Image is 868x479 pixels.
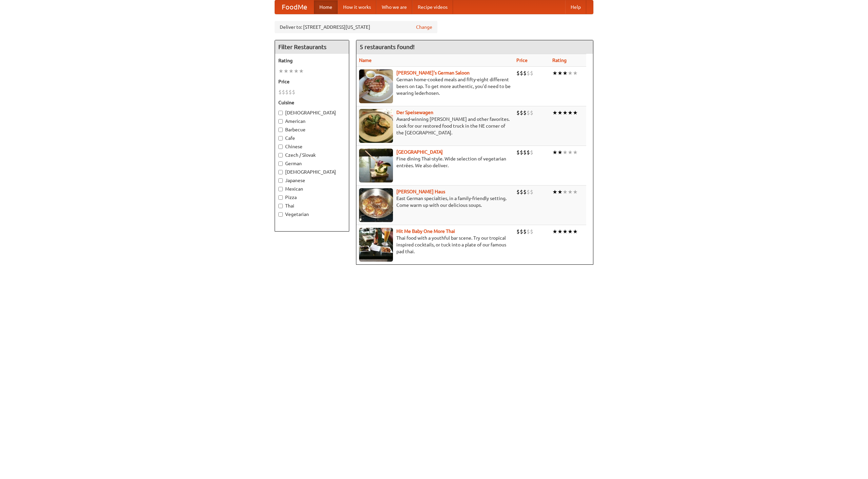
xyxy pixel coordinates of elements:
p: Thai food with a youthful bar scene. Try our tropical inspired cocktails, or tuck into a plate of... [359,235,511,255]
a: Who we are [376,0,412,14]
li: ★ [563,109,568,116]
li: $ [282,88,285,96]
li: $ [527,109,530,116]
ng-pluralize: 5 restaurants found! [360,44,415,50]
img: babythai.jpg [359,228,393,262]
label: Barbecue [278,126,346,133]
input: Mexican [278,187,283,191]
h5: Price [278,78,346,85]
a: Price [516,58,528,63]
label: [DEMOGRAPHIC_DATA] [278,109,346,116]
a: [PERSON_NAME]'s German Saloon [396,70,470,75]
li: $ [530,188,533,196]
li: $ [523,228,527,235]
li: ★ [557,69,563,77]
a: [GEOGRAPHIC_DATA] [396,149,443,155]
li: $ [520,109,523,116]
li: $ [523,109,527,116]
li: $ [523,69,527,77]
li: ★ [573,109,578,116]
img: satay.jpg [359,149,393,182]
li: $ [516,228,520,235]
li: ★ [568,188,573,196]
li: $ [523,188,527,196]
h5: Cuisine [278,99,346,106]
h5: Rating [278,57,346,64]
li: ★ [568,69,573,77]
img: esthers.jpg [359,69,393,103]
li: ★ [573,188,578,196]
div: Deliver to: [STREET_ADDRESS][US_STATE] [275,21,437,33]
li: ★ [552,228,557,235]
label: Vegetarian [278,211,346,218]
li: $ [523,149,527,156]
label: German [278,160,346,167]
li: ★ [557,149,563,156]
li: $ [527,149,530,156]
p: Fine dining Thai-style. Wide selection of vegetarian entrées. We also deliver. [359,155,511,169]
li: ★ [573,228,578,235]
li: ★ [573,149,578,156]
img: kohlhaus.jpg [359,188,393,222]
li: $ [516,149,520,156]
a: Recipe videos [412,0,453,14]
li: ★ [568,149,573,156]
li: $ [530,228,533,235]
li: ★ [278,67,283,75]
li: ★ [283,67,289,75]
label: American [278,118,346,125]
label: Czech / Slovak [278,152,346,158]
li: $ [285,88,289,96]
li: $ [520,149,523,156]
li: $ [520,188,523,196]
li: $ [516,109,520,116]
li: $ [527,188,530,196]
p: Award-winning [PERSON_NAME] and other favorites. Look for our restored food truck in the NE corne... [359,116,511,136]
label: [DEMOGRAPHIC_DATA] [278,169,346,175]
li: ★ [557,188,563,196]
input: [DEMOGRAPHIC_DATA] [278,170,283,174]
input: Vegetarian [278,212,283,217]
a: FoodMe [275,0,314,14]
a: How it works [338,0,376,14]
li: ★ [552,188,557,196]
a: Change [416,24,432,30]
li: ★ [294,67,299,75]
label: Chinese [278,143,346,150]
li: ★ [563,149,568,156]
li: $ [530,109,533,116]
a: Name [359,58,372,63]
a: [PERSON_NAME] Haus [396,189,445,194]
input: [DEMOGRAPHIC_DATA] [278,111,283,115]
li: ★ [289,67,294,75]
li: $ [530,69,533,77]
input: Barbecue [278,128,283,132]
a: Help [565,0,586,14]
li: ★ [573,69,578,77]
input: Czech / Slovak [278,153,283,157]
input: Chinese [278,145,283,149]
p: German home-cooked meals and fifty-eight different beers on tap. To get more authentic, you'd nee... [359,76,511,96]
li: $ [516,69,520,77]
li: ★ [552,69,557,77]
li: $ [520,69,523,77]
li: $ [530,149,533,156]
label: Cafe [278,135,346,141]
li: ★ [563,69,568,77]
li: ★ [552,149,557,156]
li: $ [278,88,282,96]
input: Thai [278,204,283,208]
li: ★ [563,228,568,235]
li: ★ [552,109,557,116]
li: $ [292,88,295,96]
li: $ [527,69,530,77]
li: ★ [299,67,304,75]
a: Hit Me Baby One More Thai [396,228,455,234]
li: $ [527,228,530,235]
input: Pizza [278,195,283,200]
a: Der Speisewagen [396,110,433,115]
input: German [278,161,283,166]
